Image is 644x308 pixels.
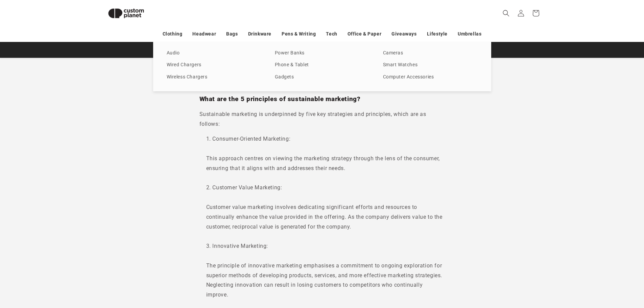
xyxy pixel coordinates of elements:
a: Power Banks [275,49,369,58]
a: Giveaways [391,28,416,40]
a: Headwear [192,28,216,40]
li: Customer Value Marketing: Customer value marketing involves dedicating significant efforts and re... [206,183,445,241]
a: Pens & Writing [282,28,316,40]
a: Gadgets [275,73,369,82]
a: Phone & Tablet [275,61,369,70]
img: Custom Planet [102,3,150,24]
a: Drinkware [248,28,271,40]
li: Consumer-Oriented Marketing: This approach centres on viewing the marketing strategy through the ... [206,134,445,183]
span: Sustainable marketing is underpinned by five key strategies and principles, which are as follows: [199,111,426,127]
h3: What are the 5 principles of sustainable marketing? [199,95,445,103]
a: Smart Watches [383,61,478,70]
a: Tech [326,28,337,40]
a: Clothing [163,28,183,40]
iframe: Chat Widget [531,235,644,308]
a: Wired Chargers [167,61,261,70]
a: Umbrellas [458,28,481,40]
summary: Search [499,6,514,21]
a: Audio [167,49,261,58]
a: Office & Paper [348,28,381,40]
a: Lifestyle [427,28,448,40]
a: Computer Accessories [383,73,478,82]
a: Bags [226,28,238,40]
a: Wireless Chargers [167,73,261,82]
a: Cameras [383,49,478,58]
